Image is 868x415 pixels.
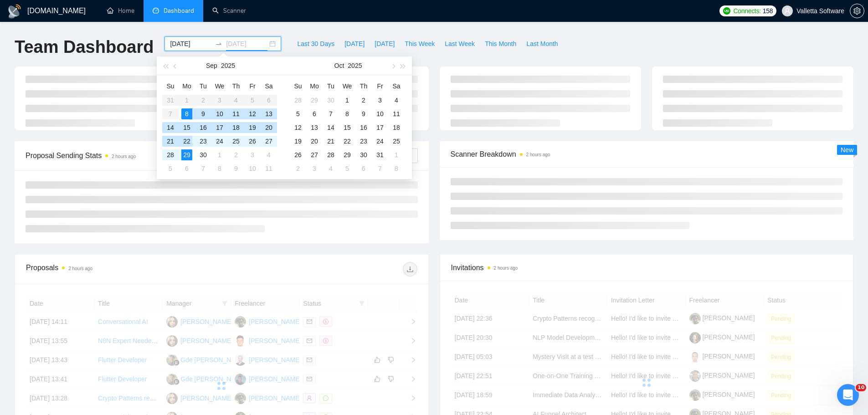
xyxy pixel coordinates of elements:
div: 15 [342,122,353,133]
td: 2025-09-09 [195,107,211,121]
div: 11 [391,108,402,119]
th: Su [162,79,179,93]
div: 2 [293,163,303,174]
img: logo [7,4,22,19]
td: 2025-10-11 [388,107,405,121]
span: [DATE] [344,39,365,49]
div: 12 [247,108,258,119]
div: 5 [293,108,303,119]
td: 2025-10-27 [306,148,323,162]
div: 11 [231,108,241,119]
td: 2025-10-24 [372,134,388,148]
td: 2025-10-23 [355,134,372,148]
th: Th [355,79,372,93]
span: Dashboard [164,7,194,15]
th: We [339,79,355,93]
span: Last Week [445,39,475,49]
div: 6 [181,163,192,174]
span: 10 [856,384,866,391]
td: 2025-09-30 [195,148,211,162]
div: 31 [375,149,385,160]
div: 6 [358,163,369,174]
td: 2025-10-26 [290,148,306,162]
button: [DATE] [370,36,400,51]
div: 18 [231,122,241,133]
td: 2025-10-06 [306,107,323,121]
td: 2025-09-29 [179,148,195,162]
div: 20 [309,136,320,147]
td: 2025-10-09 [228,162,244,175]
time: 2 hours ago [494,266,518,271]
button: This Week [400,36,440,51]
th: Tu [323,79,339,93]
td: 2025-10-01 [339,93,355,107]
td: 2025-11-02 [290,162,306,175]
td: 2025-11-08 [388,162,405,175]
td: 2025-10-20 [306,134,323,148]
div: 9 [358,108,369,119]
div: 16 [198,122,209,133]
td: 2025-09-14 [162,121,179,134]
div: 30 [198,149,209,160]
iframe: Intercom live chat [837,384,859,406]
td: 2025-11-01 [388,148,405,162]
td: 2025-11-06 [355,162,372,175]
span: New [841,146,853,154]
div: 28 [325,149,336,160]
td: 2025-09-11 [228,107,244,121]
td: 2025-10-22 [339,134,355,148]
th: Sa [388,79,405,93]
button: Last Week [440,36,480,51]
div: 25 [231,136,241,147]
div: 15 [181,122,192,133]
div: 7 [325,108,336,119]
span: swap-right [215,40,222,47]
td: 2025-10-12 [290,121,306,134]
button: Oct [334,56,344,75]
time: 2 hours ago [68,266,92,271]
td: 2025-10-08 [339,107,355,121]
div: 7 [375,163,385,174]
td: 2025-09-28 [162,148,179,162]
div: 3 [247,149,258,160]
td: 2025-09-25 [228,134,244,148]
div: 24 [214,136,225,147]
div: 21 [325,136,336,147]
div: 3 [309,163,320,174]
td: 2025-10-02 [228,148,244,162]
td: 2025-09-29 [306,93,323,107]
div: 27 [309,149,320,160]
div: 4 [263,149,274,160]
td: 2025-11-03 [306,162,323,175]
td: 2025-10-10 [372,107,388,121]
td: 2025-10-25 [388,134,405,148]
div: 29 [342,149,353,160]
button: Last 30 Days [292,36,339,51]
td: 2025-09-22 [179,134,195,148]
td: 2025-09-19 [244,121,261,134]
span: to [215,40,222,47]
td: 2025-10-30 [355,148,372,162]
td: 2025-10-08 [211,162,228,175]
a: homeHome [107,7,134,15]
span: dashboard [153,7,159,14]
td: 2025-09-16 [195,121,211,134]
div: 4 [325,163,336,174]
div: 13 [309,122,320,133]
div: 14 [325,122,336,133]
td: 2025-09-13 [261,107,277,121]
div: 1 [342,95,353,106]
td: 2025-10-14 [323,121,339,134]
th: Tu [195,79,211,93]
td: 2025-10-18 [388,121,405,134]
td: 2025-10-31 [372,148,388,162]
button: setting [850,4,864,18]
div: 9 [231,163,241,174]
td: 2025-09-08 [179,107,195,121]
td: 2025-10-05 [290,107,306,121]
span: This Month [485,39,516,49]
div: Proposals [26,262,221,277]
div: 10 [214,108,225,119]
td: 2025-10-16 [355,121,372,134]
th: Fr [244,79,261,93]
